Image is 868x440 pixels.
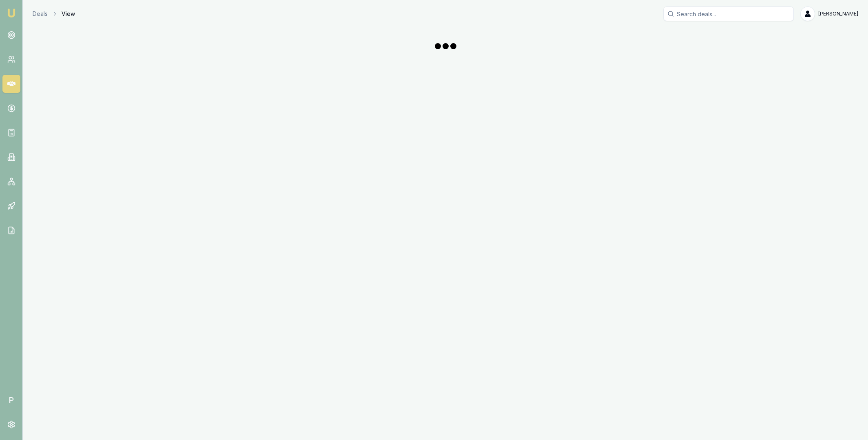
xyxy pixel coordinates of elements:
span: [PERSON_NAME] [818,11,858,17]
a: Deals [33,10,48,18]
img: emu-icon-u.png [7,8,16,18]
span: P [2,391,20,409]
input: Search deals [663,7,794,21]
nav: breadcrumb [33,10,75,18]
span: View [62,10,75,18]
